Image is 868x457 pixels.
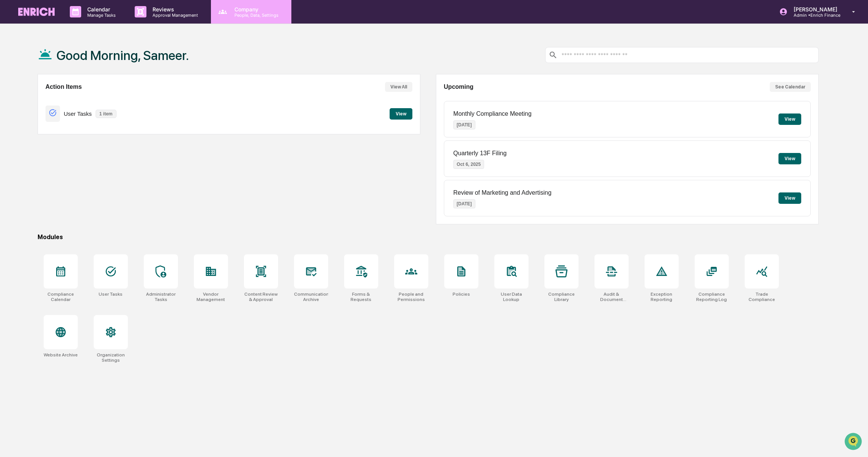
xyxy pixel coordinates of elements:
[67,103,83,109] span: [DATE]
[244,292,278,302] div: Content Review & Approval
[453,150,507,157] p: Quarterly 13F Filing
[5,146,51,160] a: 🔎Data Lookup
[64,110,92,117] p: User Tasks
[15,149,48,157] span: Data Lookup
[453,120,475,129] p: [DATE]
[15,104,21,110] img: 1746055101610-c473b297-6a78-478c-a979-82029cc54cd1
[390,110,412,117] a: View
[788,6,841,13] p: [PERSON_NAME]
[63,103,66,109] span: •
[144,292,178,302] div: Administrator Tasks
[444,84,473,90] h2: Upcoming
[52,132,97,145] a: 🗄️Attestations
[8,84,51,90] div: Past conversations
[294,292,328,302] div: Communications Archive
[385,82,412,92] button: View All
[390,108,412,120] button: View
[8,150,14,156] div: 🔎
[194,292,228,302] div: Vendor Management
[594,292,629,302] div: Audit & Document Logs
[8,96,20,108] img: Jack Rasmussen
[129,60,138,69] button: Start new chat
[118,83,138,92] button: See all
[81,6,120,13] p: Calendar
[453,160,484,169] p: Oct 6, 2025
[75,168,92,173] span: Pylon
[34,58,124,66] div: Start new chat
[57,48,189,63] h1: Good Morning, Sameer.
[5,132,52,145] a: 🖐️Preclearance
[228,13,282,18] p: People, Data, Settings
[745,292,779,302] div: Trade Compliance
[146,6,202,13] p: Reviews
[81,13,120,18] p: Manage Tasks
[544,292,579,302] div: Compliance Library
[453,292,470,297] div: Policies
[55,136,61,142] div: 🗄️
[8,16,138,28] p: How can we help?
[494,292,528,302] div: User Data Lookup
[24,103,61,109] span: [PERSON_NAME]
[15,135,49,142] span: Preclearance
[453,110,531,117] p: Monthly Compliance Meeting
[453,199,475,208] p: [DATE]
[44,292,78,302] div: Compliance Calendar
[18,8,55,16] img: logo
[146,13,202,18] p: Approval Management
[344,292,378,302] div: Forms & Requests
[16,58,30,72] img: 8933085812038_c878075ebb4cc5468115_72.jpg
[228,6,282,13] p: Company
[94,352,128,363] div: Organization Settings
[770,82,811,92] button: See Calendar
[96,110,116,118] p: 1 item
[778,192,801,204] button: View
[844,432,864,452] iframe: Open customer support
[44,352,78,358] div: Website Archive
[778,113,801,125] button: View
[645,292,679,302] div: Exception Reporting
[394,292,428,302] div: People and Permissions
[788,13,841,18] p: Admin • Enrich Finance
[778,153,801,164] button: View
[53,167,92,173] a: Powered byPylon
[38,233,819,241] div: Modules
[453,189,552,196] p: Review of Marketing and Advertising
[8,136,14,142] div: 🖐️
[8,58,21,72] img: 1746055101610-c473b297-6a78-478c-a979-82029cc54cd1
[63,135,94,142] span: Attestations
[46,84,82,90] h2: Action Items
[695,292,729,302] div: Compliance Reporting Log
[99,292,123,297] div: User Tasks
[34,66,104,72] div: We're available if you need us!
